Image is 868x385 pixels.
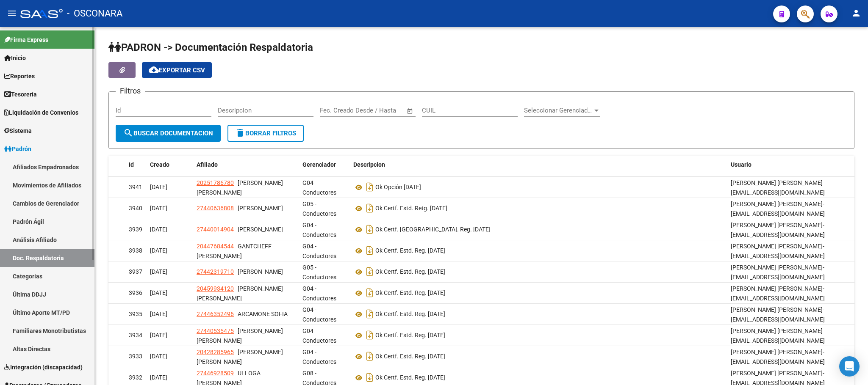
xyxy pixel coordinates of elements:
[238,205,283,212] span: [PERSON_NAME]
[150,332,167,338] span: [DATE]
[4,53,26,63] span: Inicio
[197,179,283,196] span: [PERSON_NAME] [PERSON_NAME]
[149,65,159,75] mat-icon: cloud_download
[731,243,823,250] span: [PERSON_NAME] [PERSON_NAME]
[235,129,296,137] span: Borrar Filtros
[67,4,122,23] span: - OSCONARA
[4,144,31,154] span: Padrón
[129,311,142,317] span: 3935
[731,179,823,186] span: [PERSON_NAME] [PERSON_NAME]
[150,268,167,275] span: [DATE]
[129,226,142,233] span: 3939
[238,268,283,275] span: [PERSON_NAME]
[129,332,142,338] span: 3934
[364,286,375,300] i: Descargar documento
[150,353,167,360] span: [DATE]
[364,201,375,215] i: Descargar documento
[235,128,245,138] mat-icon: delete
[375,184,421,191] span: Ok Opción [DATE]
[123,129,213,137] span: Buscar Documentacion
[197,349,283,365] span: [PERSON_NAME] [PERSON_NAME]
[405,106,415,116] button: Open calendar
[375,205,447,212] span: Ok Certf. Estd. Retg. [DATE]
[197,285,283,302] span: [PERSON_NAME] [PERSON_NAME]
[302,327,338,354] span: G04 - Conductores Navales MDQ
[731,305,851,323] div: -
[727,156,854,174] datatable-header-cell: Usuario
[364,265,375,278] i: Descargar documento
[364,223,375,236] i: Descargar documento
[731,264,823,271] span: [PERSON_NAME] [PERSON_NAME]
[731,337,825,344] span: [EMAIL_ADDRESS][DOMAIN_NAME]
[147,156,193,174] datatable-header-cell: Creado
[299,156,350,174] datatable-header-cell: Gerenciador
[731,327,823,334] span: [PERSON_NAME] [PERSON_NAME]
[129,247,142,254] span: 3938
[375,311,445,318] span: Ok Certf. Estd. Reg. [DATE]
[129,268,142,275] span: 3937
[197,179,234,186] span: 20251786780
[125,156,147,174] datatable-header-cell: Id
[197,243,234,250] span: 20447684544
[4,90,37,99] span: Tesorería
[731,358,825,365] span: [EMAIL_ADDRESS][DOMAIN_NAME]
[731,222,823,228] span: [PERSON_NAME] [PERSON_NAME]
[129,289,142,296] span: 3936
[731,210,825,217] span: [EMAIL_ADDRESS][DOMAIN_NAME]
[375,353,445,360] span: Ok Certf. Estd. Reg. [DATE]
[302,285,338,311] span: G04 - Conductores Navales MDQ
[731,253,825,259] span: [EMAIL_ADDRESS][DOMAIN_NAME]
[150,184,167,190] span: [DATE]
[197,268,234,275] span: 27442319710
[731,316,825,323] span: [EMAIL_ADDRESS][DOMAIN_NAME]
[302,243,338,269] span: G04 - Conductores Navales MDQ
[129,161,134,168] span: Id
[353,161,385,168] span: Descripcion
[302,306,338,333] span: G04 - Conductores Navales MDQ
[123,128,133,138] mat-icon: search
[731,201,823,207] span: [PERSON_NAME] [PERSON_NAME]
[197,327,234,334] span: 27440535475
[4,108,78,117] span: Liquidación de Convenios
[851,8,861,18] mat-icon: person
[364,371,375,384] i: Descargar documento
[364,307,375,321] i: Descargar documento
[129,205,142,212] span: 3940
[364,180,375,194] i: Descargar documento
[839,356,860,377] div: Open Intercom Messenger
[375,269,445,275] span: Ok Certf. Estd. Reg. [DATE]
[4,363,83,372] span: Integración (discapacidad)
[4,71,35,81] span: Reportes
[375,290,445,297] span: Ok Certf. Estd. Reg. [DATE]
[320,107,354,114] input: Fecha inicio
[193,156,299,174] datatable-header-cell: Afiliado
[302,264,345,290] span: G05 - Conductores Navales Rosario
[197,285,234,292] span: 20459934120
[108,41,313,53] span: PADRON -> Documentación Respaldatoria
[197,349,234,355] span: 20428285965
[731,284,851,302] div: -
[197,205,234,212] span: 27440636808
[150,374,167,381] span: [DATE]
[197,370,234,377] span: 27446928509
[731,347,851,365] div: -
[731,231,825,238] span: [EMAIL_ADDRESS][DOMAIN_NAME]
[116,125,221,142] button: Buscar Documentacion
[731,326,851,344] div: -
[116,85,145,97] h3: Filtros
[731,306,823,313] span: [PERSON_NAME] [PERSON_NAME]
[731,274,825,280] span: [EMAIL_ADDRESS][DOMAIN_NAME]
[150,311,167,317] span: [DATE]
[302,179,338,206] span: G04 - Conductores Navales MDQ
[731,189,825,196] span: [EMAIL_ADDRESS][DOMAIN_NAME]
[150,205,167,212] span: [DATE]
[731,285,823,292] span: [PERSON_NAME] [PERSON_NAME]
[150,247,167,254] span: [DATE]
[302,201,345,227] span: G05 - Conductores Navales Rosario
[129,353,142,360] span: 3933
[375,374,445,381] span: Ok Certf. Estd. Reg. [DATE]
[364,244,375,257] i: Descargar documento
[150,161,169,168] span: Creado
[7,8,17,18] mat-icon: menu
[731,349,823,355] span: [PERSON_NAME] [PERSON_NAME]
